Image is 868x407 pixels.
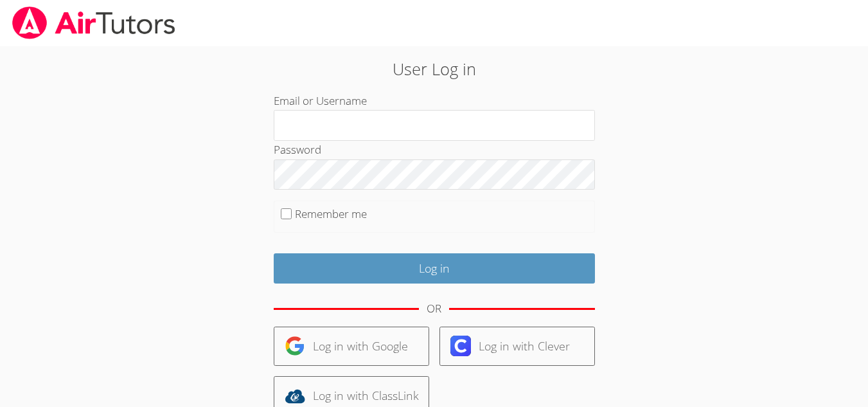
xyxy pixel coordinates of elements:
[295,206,367,221] label: Remember me
[11,6,177,39] img: airtutors_banner-c4298cdbf04f3fff15de1276eac7730deb9818008684d7c2e4769d2f7ddbe033.png
[200,57,669,81] h2: User Log in
[274,327,429,366] a: Log in with Google
[439,327,595,366] a: Log in with Clever
[450,336,471,356] img: clever-logo-6eab21bc6e7a338710f1a6ff85c0baf02591cd810cc4098c63d3a4b26e2feb20.svg
[427,300,441,318] div: OR
[274,142,321,157] label: Password
[274,253,595,284] input: Log in
[274,93,367,108] label: Email or Username
[285,386,305,406] img: classlink-logo-d6bb404cc1216ec64c9a2012d9dc4662098be43eaf13dc465df04b49fa7ab582.svg
[285,336,305,356] img: google-logo-50288ca7cdecda66e5e0955fdab243c47b7ad437acaf1139b6f446037453330a.svg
